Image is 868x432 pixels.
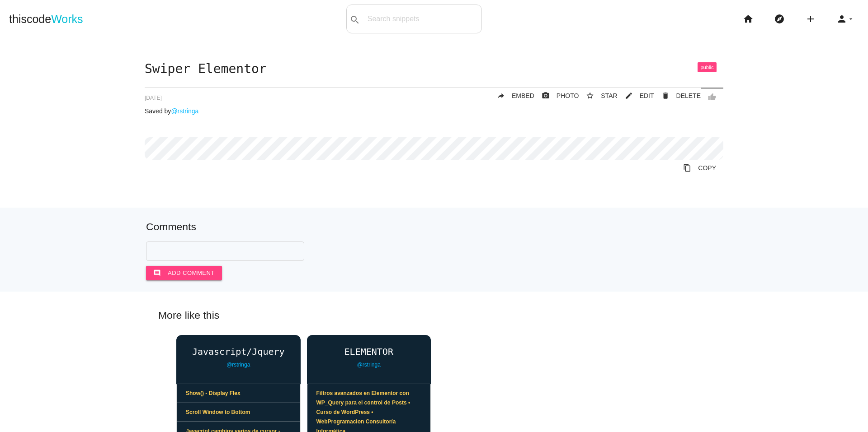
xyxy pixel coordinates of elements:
a: ELEMENTOR [307,347,431,357]
i: search [349,5,360,34]
p: Saved by [145,107,723,115]
i: reply [497,88,505,104]
button: star_borderSTAR [579,88,617,104]
i: add [805,5,816,33]
a: Javascript/Jquery [176,347,301,357]
a: Delete Post [654,88,701,104]
span: [DATE] [145,95,162,101]
span: EMBED [512,92,534,99]
i: photo_camera [542,88,550,104]
a: thiscodeWorks [9,5,83,33]
h5: Comments [146,221,722,232]
button: search [347,5,363,33]
span: DELETE [676,92,701,99]
h5: More like this [145,310,723,321]
span: STAR [601,92,617,99]
span: Works [51,13,83,25]
span: PHOTO [557,92,579,99]
span: EDIT [640,92,654,99]
h1: Swiper Elementor [145,62,723,76]
input: Search snippets [363,9,481,28]
i: mode_edit [625,88,633,104]
i: comment [153,266,161,280]
i: arrow_drop_down [847,5,854,33]
a: @rstringa [171,107,198,115]
i: delete [661,88,670,104]
a: @rstringa [357,362,381,368]
a: @rstringa [226,362,250,368]
a: Scroll Window to Bottom [177,403,300,422]
a: photo_cameraPHOTO [534,88,579,104]
i: explore [774,5,785,33]
a: Copy to Clipboard [676,160,723,176]
i: person [836,5,847,33]
a: mode_editEDIT [618,88,654,104]
button: commentAdd comment [146,266,222,280]
i: star_border [586,88,594,104]
a: Show() - Display Flex [177,384,300,403]
i: home [743,5,754,33]
a: replyEMBED [490,88,534,104]
i: content_copy [683,160,691,176]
